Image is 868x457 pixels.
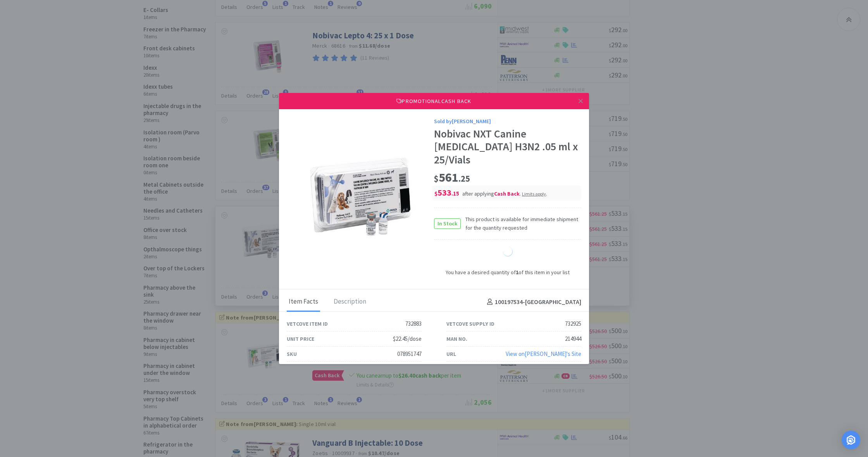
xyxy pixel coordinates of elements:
span: . 25 [458,173,470,184]
div: Description [332,292,368,312]
span: after applying . [462,190,547,197]
span: In Stock [434,219,460,228]
span: $ [434,190,437,197]
img: dcba0f28077c412ab57c0a3cecbb14d1_732925.jpeg [310,146,411,247]
div: Vetcove Supply ID [446,320,494,328]
div: 214944 [565,334,581,344]
div: URL [446,350,456,358]
div: Open Intercom Messenger [842,431,860,449]
div: $22.45/dose [393,334,422,344]
div: 732925 [565,319,581,328]
span: This product is available for immediate shipment for the quantity requested [461,215,581,232]
strong: 1 [516,269,518,276]
span: 533 [434,187,459,198]
span: Limits apply [522,191,546,197]
h4: 100197534 - [GEOGRAPHIC_DATA] [484,297,581,307]
div: Man No. [446,335,467,343]
div: Vetcove Item ID [287,320,328,328]
span: $ [434,173,439,184]
div: Item Facts [287,292,320,312]
i: Cash Back [494,190,520,197]
div: SKU [287,350,297,358]
div: Promotional Cash Back [279,93,589,109]
div: 732883 [405,319,422,328]
div: Nobivac NXT Canine [MEDICAL_DATA] H3N2 .05 ml x 25/Vials [434,127,581,167]
span: 561 [434,170,470,185]
div: . [522,190,547,197]
div: 078951747 [397,349,422,359]
div: You have a desired quantity of of this item in your list [434,268,581,277]
a: View on[PERSON_NAME]'s Site [506,350,581,357]
div: Sold by [PERSON_NAME] [434,117,581,125]
div: Unit Price [287,335,314,343]
span: . 15 [451,190,459,197]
